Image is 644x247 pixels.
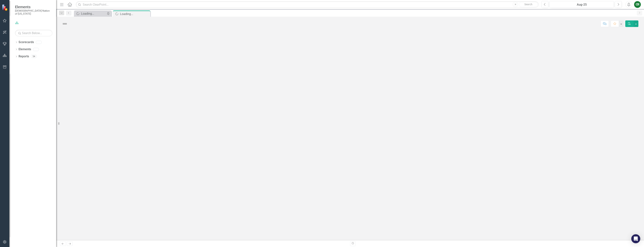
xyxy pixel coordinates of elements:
[120,12,149,16] div: Loading...
[76,1,539,8] input: Search ClearPoint...
[2,4,8,11] img: ClearPoint Strategy
[524,3,532,6] span: Search
[15,5,52,9] span: Elements
[634,1,641,8] button: CR
[631,234,640,243] div: Open Intercom Messenger
[75,11,106,16] a: Loading...
[31,55,37,58] div: 54
[15,9,52,15] small: [DEMOGRAPHIC_DATA] Nation of [US_STATE]
[519,2,538,7] button: Search
[19,54,29,59] a: Reports
[81,11,106,16] div: Loading...
[19,47,31,52] a: Elements
[62,21,68,27] img: Not Defined
[549,1,614,8] button: Aug-25
[19,40,34,44] a: Scorecards
[551,2,613,7] div: Aug-25
[15,30,52,36] input: Search Below...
